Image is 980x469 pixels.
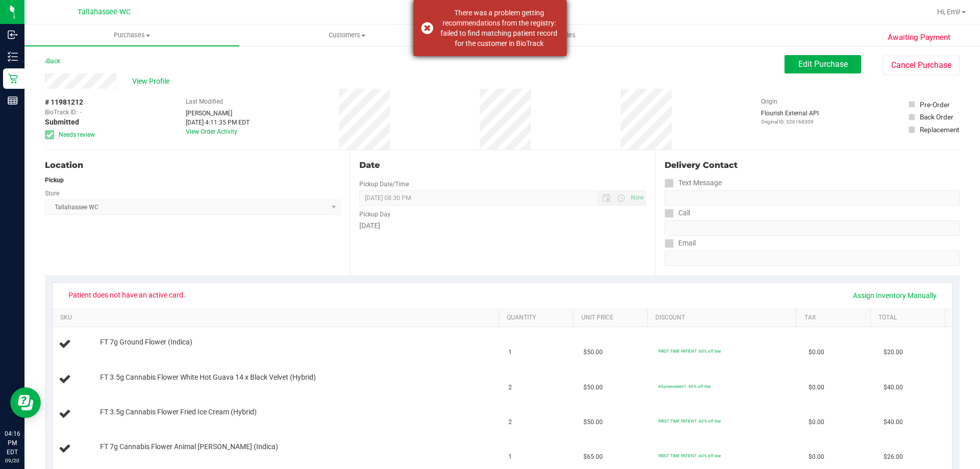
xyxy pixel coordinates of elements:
[937,8,961,16] span: Hi, Emi!
[359,210,390,219] label: Pickup Day
[508,348,512,357] span: 1
[884,417,903,427] span: $40.00
[24,31,239,40] span: Purchases
[920,125,959,135] div: Replacement
[100,337,192,347] span: FT 7g Ground Flower (Indica)
[45,97,83,108] span: # 11981212
[804,314,867,322] a: Tax
[59,130,95,139] span: Needs review
[665,176,722,190] label: Text Message
[665,236,696,251] label: Email
[658,349,721,354] span: FIRST TIME PATIENT: 60% off line
[665,206,690,220] label: Call
[5,429,20,457] p: 04:16 PM EDT
[508,452,512,462] span: 1
[359,159,645,171] div: Date
[240,31,454,40] span: Customers
[508,417,512,427] span: 2
[583,417,603,427] span: $50.00
[507,314,569,322] a: Quantity
[884,383,903,392] span: $40.00
[439,8,559,48] div: There was a problem getting recommendations from the registry: failed to find matching patient re...
[761,118,819,126] p: Original ID: 326168309
[8,30,18,40] inline-svg: Inbound
[761,97,777,106] label: Origin
[665,220,960,236] input: Format: (999) 999-9999
[658,418,721,424] span: FIRST TIME PATIENT: 60% off line
[186,118,250,127] div: [DATE] 4:11:35 PM EDT
[508,383,512,392] span: 2
[45,159,340,171] div: Location
[808,452,824,462] span: $0.00
[884,452,903,462] span: $26.00
[186,109,250,118] div: [PERSON_NAME]
[45,58,60,65] a: Back
[5,457,20,464] p: 09/20
[45,177,64,184] strong: Pickup
[583,452,603,462] span: $65.00
[878,314,941,322] a: Total
[132,76,173,87] span: View Profile
[658,453,721,458] span: FIRST TIME PATIENT: 60% off line
[583,348,603,357] span: $50.00
[785,55,861,73] button: Edit Purchase
[798,59,848,69] span: Edit Purchase
[239,24,454,46] a: Customers
[359,180,409,189] label: Pickup Date/Time
[655,314,792,322] a: Discount
[100,373,316,382] span: FT 3.5g Cannabis Flower White Hot Guava 14 x Black Velvet (Hybrid)
[186,97,223,106] label: Last Modified
[60,314,495,322] a: SKU
[80,108,82,117] span: -
[884,348,903,357] span: $20.00
[8,52,18,62] inline-svg: Inventory
[808,383,824,392] span: $0.00
[45,117,79,128] span: Submitted
[581,314,644,322] a: Unit Price
[665,159,960,171] div: Delivery Contact
[78,8,131,16] span: Tallahassee WC
[583,383,603,392] span: $50.00
[100,407,257,417] span: FT 3.5g Cannabis Flower Fried Ice Cream (Hybrid)
[883,56,960,75] button: Cancel Purchase
[10,387,41,418] iframe: Resource center
[846,287,943,304] a: Assign Inventory Manually
[658,384,710,389] span: 60premselect1: 60% off line
[62,287,192,303] span: Patient does not have an active card.
[888,32,950,43] span: Awaiting Payment
[665,190,960,206] input: Format: (999) 999-9999
[808,417,824,427] span: $0.00
[8,73,18,84] inline-svg: Retail
[808,348,824,357] span: $0.00
[24,24,239,46] a: Purchases
[761,109,819,126] div: Flourish External API
[920,112,953,122] div: Back Order
[920,100,950,110] div: Pre-Order
[100,442,278,452] span: FT 7g Cannabis Flower Animal [PERSON_NAME] (Indica)
[186,128,237,135] a: View Order Activity
[359,220,645,231] div: [DATE]
[45,189,59,198] label: Store
[45,108,78,117] span: BioTrack ID:
[8,95,18,106] inline-svg: Reports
